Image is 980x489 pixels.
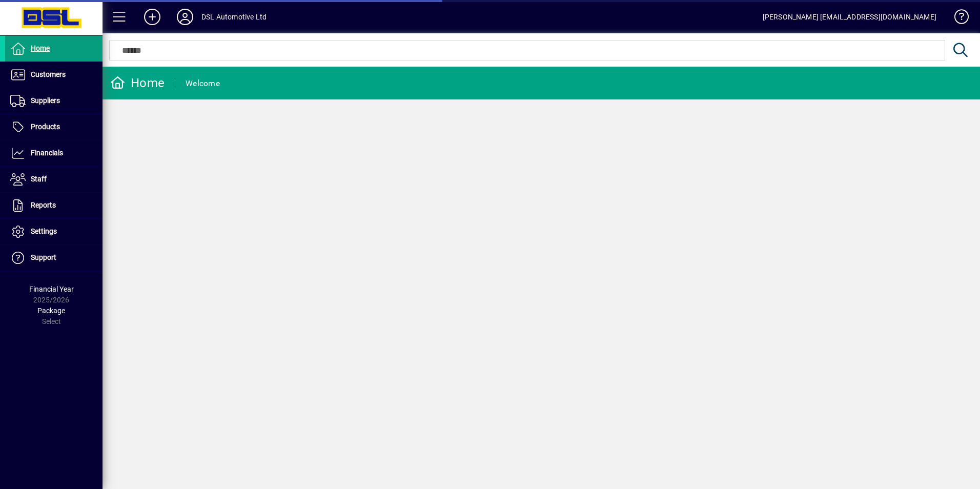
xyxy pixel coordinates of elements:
div: Home [110,75,165,91]
div: [PERSON_NAME] [EMAIL_ADDRESS][DOMAIN_NAME] [763,9,936,25]
a: Support [5,245,103,271]
div: Welcome [186,75,220,92]
span: Customers [31,70,66,78]
button: Add [136,8,169,26]
span: Products [31,123,60,131]
a: Financials [5,140,103,166]
a: Staff [5,167,103,192]
span: Financial Year [29,285,74,293]
a: Settings [5,219,103,244]
span: Support [31,253,56,261]
span: Settings [31,227,57,235]
span: Suppliers [31,96,60,105]
span: Package [37,307,65,315]
a: Products [5,114,103,140]
a: Knowledge Base [947,2,967,35]
a: Reports [5,193,103,218]
a: Suppliers [5,88,103,114]
span: Staff [31,175,47,183]
span: Financials [31,149,63,157]
span: Reports [31,201,56,209]
div: DSL Automotive Ltd [201,9,267,25]
a: Customers [5,62,103,88]
span: Home [31,44,50,52]
button: Profile [169,8,201,26]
